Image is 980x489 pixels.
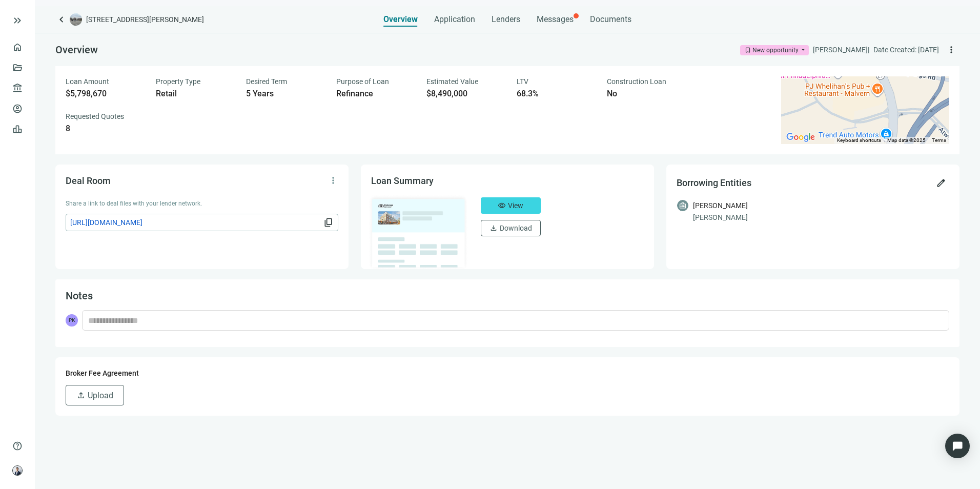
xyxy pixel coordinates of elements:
span: download [489,224,498,232]
span: Overview [383,14,418,25]
span: Broker Fee Agreement [66,369,139,377]
span: Download [500,224,532,232]
span: Loan Summary [371,175,434,186]
span: more_vert [328,175,338,186]
span: [STREET_ADDRESS][PERSON_NAME] [86,14,204,25]
span: [URL][DOMAIN_NAME] [70,217,321,228]
span: Requested Quotes [66,112,124,120]
div: [PERSON_NAME] [693,200,748,211]
img: deal-logo [70,13,82,26]
span: Map data ©2025 [887,137,926,143]
div: 5 Years [246,89,324,99]
span: Overview [55,44,98,56]
span: upload [76,391,86,400]
span: LTV [517,77,528,86]
span: Borrowing Entities [677,177,751,188]
button: downloadDownload [481,220,541,236]
span: Deal Room [66,175,111,186]
div: $8,490,000 [426,89,504,99]
div: [PERSON_NAME] [693,212,949,223]
div: [PERSON_NAME] | [813,44,869,55]
div: 68.3% [517,89,595,99]
div: No [607,89,685,99]
button: uploadUpload [66,385,124,405]
span: Share a link to deal files with your lender network. [66,200,202,207]
button: visibilityView [481,197,541,214]
span: Loan Amount [66,77,109,86]
span: Construction Loan [607,77,666,86]
span: account_balance [12,83,19,93]
span: edit [936,178,946,188]
img: Google [784,131,818,144]
span: Purpose of Loan [336,77,389,86]
div: New opportunity [752,45,799,55]
span: Lenders [492,14,520,25]
span: Messages [537,14,574,24]
span: Notes [66,290,93,302]
button: edit [933,175,949,191]
div: Open Intercom Messenger [945,434,970,458]
span: Upload [88,391,113,400]
span: help [12,441,23,451]
img: avatar [13,466,22,475]
div: $5,798,670 [66,89,144,99]
button: Keyboard shortcuts [837,137,881,144]
button: keyboard_double_arrow_right [11,14,24,27]
div: Retail [156,89,234,99]
span: PK [66,314,78,327]
img: dealOverviewImg [368,194,468,270]
span: bookmark [744,47,751,54]
span: content_copy [323,217,334,228]
span: more_vert [946,45,956,55]
div: Refinance [336,89,414,99]
span: Desired Term [246,77,287,86]
button: more_vert [325,172,341,189]
span: View [508,201,523,210]
a: Open this area in Google Maps (opens a new window) [784,131,818,144]
span: Documents [590,14,631,25]
span: Application [434,14,475,25]
div: Date Created: [DATE] [873,44,939,55]
span: Property Type [156,77,200,86]
div: 8 [66,124,144,134]
button: more_vert [943,42,959,58]
span: Estimated Value [426,77,478,86]
a: Terms (opens in new tab) [932,137,946,143]
span: visibility [498,201,506,210]
a: keyboard_arrow_left [55,13,68,26]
